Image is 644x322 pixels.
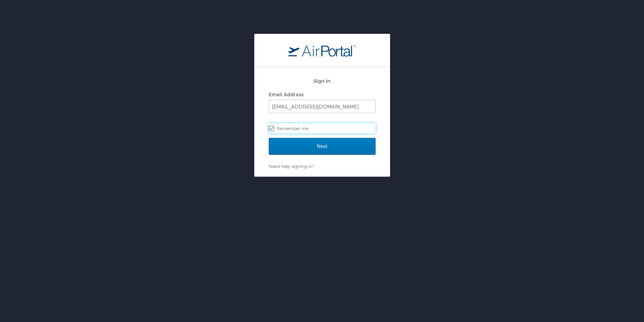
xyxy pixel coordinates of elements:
img: logo [288,44,356,56]
label: Email Address [269,92,304,97]
h2: Sign In [269,77,376,85]
a: Need help signing in? [269,164,314,169]
input: Next [269,138,376,155]
label: Remember me [269,123,376,133]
